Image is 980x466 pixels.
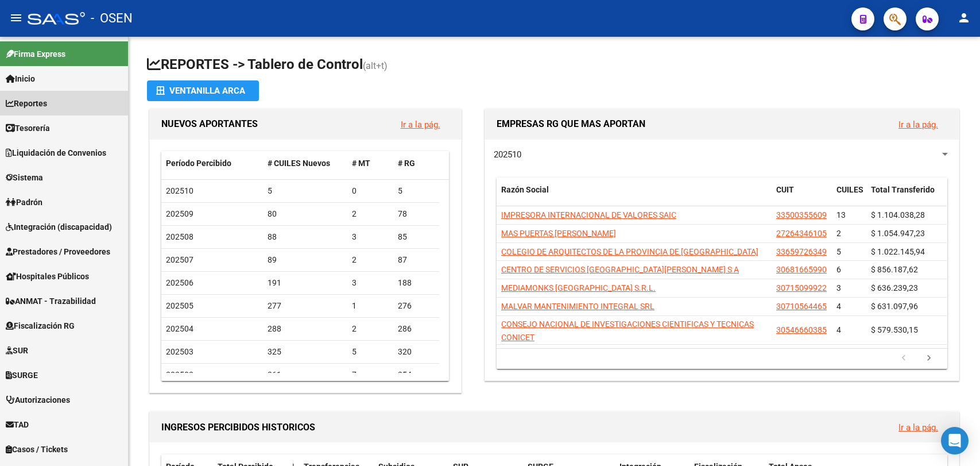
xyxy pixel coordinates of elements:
[893,352,915,365] a: go to previous page
[6,369,38,382] span: SURGE
[166,370,193,379] span: 202502
[398,322,435,336] div: 286
[776,229,827,238] span: 27264346105
[832,178,866,215] datatable-header-cell: CUILES
[836,302,841,311] span: 4
[268,299,343,313] div: 277
[776,185,794,194] span: CUIT
[889,417,947,438] button: Ir a la pág.
[6,245,110,258] span: Prestadores / Proveedores
[166,278,193,287] span: 202506
[836,229,841,238] span: 2
[166,347,193,356] span: 202503
[392,114,450,135] button: Ir a la pág.
[501,229,616,238] span: MAS PUERTAS [PERSON_NAME]
[898,422,938,433] a: Ir a la pág.
[352,159,370,168] span: # MT
[166,324,193,333] span: 202504
[871,229,925,238] span: $ 1.054.947,23
[501,319,754,342] span: CONSEJO NACIONAL DE INVESTIGACIONES CIENTIFICAS Y TECNICAS CONICET
[6,221,112,233] span: Integración (discapacidad)
[268,207,343,221] div: 80
[398,345,435,359] div: 320
[398,299,435,313] div: 276
[156,80,250,101] div: Ventanilla ARCA
[6,295,96,307] span: ANMAT - Trazabilidad
[166,186,193,195] span: 202510
[161,118,258,129] span: NUEVOS APORTANTES
[166,209,193,218] span: 202509
[501,185,549,194] span: Razón Social
[347,151,393,176] datatable-header-cell: # MT
[166,232,193,241] span: 202508
[352,207,389,221] div: 2
[501,265,739,274] span: CENTRO DE SERVICIOS [GEOGRAPHIC_DATA][PERSON_NAME] S A
[871,265,918,274] span: $ 856.187,62
[957,11,971,25] mat-icon: person
[889,114,947,135] button: Ir a la pág.
[6,196,42,209] span: Padrón
[776,247,827,256] span: 33659726349
[6,443,68,456] span: Casos / Tickets
[497,178,772,215] datatable-header-cell: Razón Social
[6,171,43,184] span: Sistema
[6,147,106,159] span: Liquidación de Convenios
[352,253,389,267] div: 2
[772,178,832,215] datatable-header-cell: CUIT
[166,159,231,168] span: Período Percibido
[836,185,863,194] span: CUILES
[898,120,938,130] a: Ir a la pág.
[398,207,435,221] div: 78
[871,247,925,256] span: $ 1.022.145,94
[268,184,343,198] div: 5
[393,151,439,176] datatable-header-cell: # RG
[268,159,330,168] span: # CUILES Nuevos
[268,230,343,244] div: 88
[866,178,947,215] datatable-header-cell: Total Transferido
[268,345,343,359] div: 325
[352,368,389,382] div: 7
[398,230,435,244] div: 85
[941,427,969,455] div: Open Intercom Messenger
[501,247,758,256] span: COLEGIO DE ARQUITECTOS DE LA PROVINCIA DE [GEOGRAPHIC_DATA]
[147,80,259,101] button: Ventanilla ARCA
[836,265,841,274] span: 6
[871,302,918,311] span: $ 631.097,96
[91,6,133,31] span: - OSEN
[352,184,389,198] div: 0
[263,151,347,176] datatable-header-cell: # CUILES Nuevos
[836,325,841,334] span: 4
[268,322,343,336] div: 288
[6,418,29,431] span: TAD
[776,210,827,219] span: 33500355609
[871,210,925,219] span: $ 1.104.038,28
[9,11,23,25] mat-icon: menu
[836,210,846,219] span: 13
[268,276,343,290] div: 191
[161,422,315,433] span: INGRESOS PERCIBIDOS HISTORICOS
[501,302,654,311] span: MALVAR MANTENIMIENTO INTEGRAL SRL
[352,230,389,244] div: 3
[776,265,827,274] span: 30681665990
[398,276,435,290] div: 188
[6,394,70,406] span: Autorizaciones
[918,352,940,365] a: go to next page
[6,97,47,110] span: Reportes
[268,368,343,382] div: 361
[6,319,75,332] span: Fiscalización RG
[268,253,343,267] div: 89
[6,270,89,283] span: Hospitales Públicos
[401,120,440,130] a: Ir a la pág.
[776,325,827,334] span: 30546660385
[166,301,193,310] span: 202505
[398,368,435,382] div: 354
[497,118,645,129] span: EMPRESAS RG QUE MAS APORTAN
[776,283,827,292] span: 30715099922
[398,253,435,267] div: 87
[6,344,28,357] span: SUR
[398,184,435,198] div: 5
[352,276,389,290] div: 3
[6,122,50,134] span: Tesorería
[836,283,841,292] span: 3
[494,149,521,160] span: 202510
